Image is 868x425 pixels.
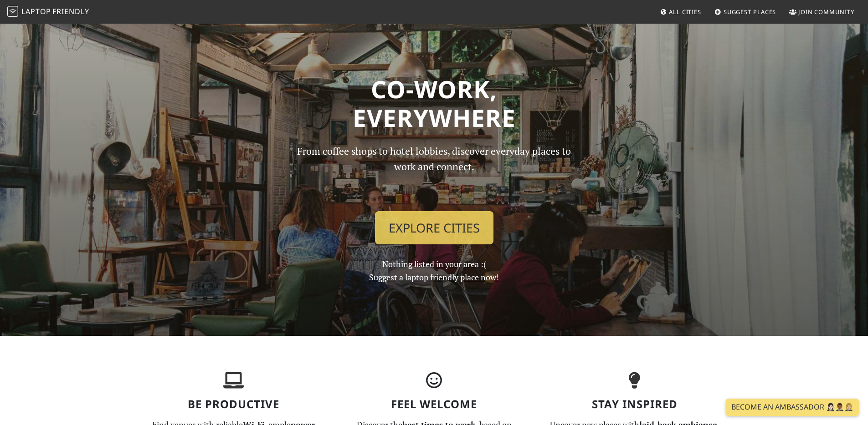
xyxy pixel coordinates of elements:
[375,211,493,245] a: Explore Cities
[7,6,18,17] img: LaptopFriendly
[656,4,705,20] a: All Cities
[540,398,729,411] h3: Stay Inspired
[139,398,329,411] h3: Be Productive
[21,6,51,16] span: Laptop
[669,8,701,16] span: All Cities
[52,6,89,16] span: Friendly
[786,4,858,20] a: Join Community
[711,4,780,20] a: Suggest Places
[369,272,499,283] a: Suggest a laptop friendly place now!
[139,75,729,132] h1: Co-work, Everywhere
[798,8,854,16] span: Join Community
[7,4,89,20] a: LaptopFriendly LaptopFriendly
[284,143,585,284] div: Nothing listed in your area :(
[724,8,776,16] span: Suggest Places
[289,143,579,204] p: From coffee shops to hotel lobbies, discover everyday places to work and connect.
[339,398,529,411] h3: Feel Welcome
[726,399,859,416] a: Become an Ambassador 🤵🏻‍♀️🤵🏾‍♂️🤵🏼‍♀️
